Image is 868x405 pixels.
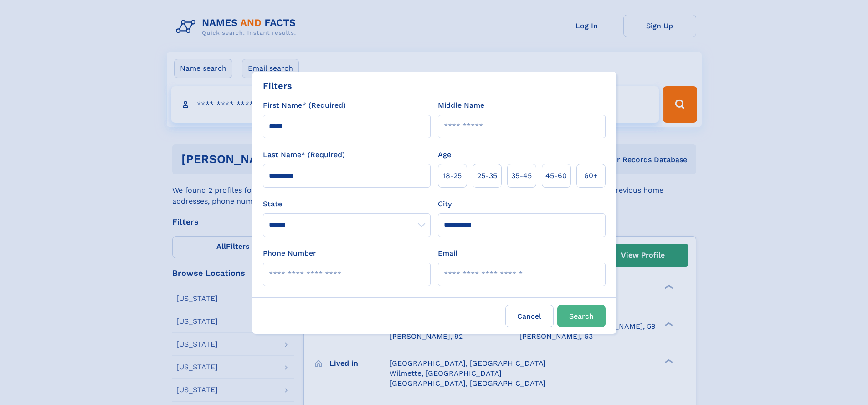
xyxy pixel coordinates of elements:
[438,248,457,259] label: Email
[505,305,554,327] label: Cancel
[477,170,497,181] span: 25‑35
[438,199,452,210] label: City
[263,79,292,93] div: Filters
[263,248,316,259] label: Phone Number
[438,100,484,111] label: Middle Name
[443,170,462,181] span: 18‑25
[557,305,606,327] button: Search
[584,170,598,181] span: 60+
[545,170,567,181] span: 45‑60
[438,149,451,160] label: Age
[263,199,431,210] label: State
[263,100,346,111] label: First Name* (Required)
[511,170,532,181] span: 35‑45
[263,149,345,160] label: Last Name* (Required)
